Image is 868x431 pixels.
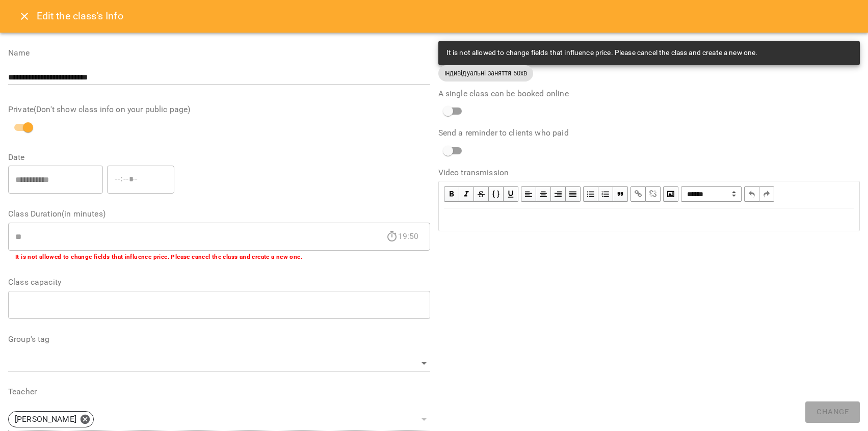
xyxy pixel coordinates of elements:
[8,408,430,431] div: [PERSON_NAME]
[681,186,742,202] span: Normal
[521,186,536,202] button: Align Left
[613,186,628,202] button: Blockquote
[37,8,123,24] h6: Edit the class's Info
[438,169,860,177] label: Video transmission
[12,4,37,29] button: Close
[489,186,504,202] button: Monospace
[551,186,566,202] button: Align Right
[8,153,430,161] label: Date
[8,411,94,427] div: [PERSON_NAME]
[8,210,430,218] label: Class Duration(in minutes)
[15,413,76,425] p: [PERSON_NAME]
[744,186,759,202] button: Undo
[583,186,598,202] button: UL
[459,186,474,202] button: Italic
[8,105,430,114] label: Private(Don't show class info on your public page)
[438,90,860,98] label: A single class can be booked online
[8,278,430,286] label: Class capacity
[630,186,646,202] button: Link
[446,44,758,62] div: It is not allowed to change fields that influence price. Please cancel the class and create a new...
[759,186,774,202] button: Redo
[8,335,430,343] label: Group's tag
[646,186,661,202] button: Remove Link
[474,186,489,202] button: Strikethrough
[438,68,534,78] span: Індивідуальні заняття 50хв
[598,186,613,202] button: OL
[444,186,459,202] button: Bold
[438,129,860,137] label: Send a reminder to clients who paid
[663,186,678,202] button: Image
[566,186,581,202] button: Align Justify
[8,49,430,57] label: Name
[15,253,302,260] b: It is not allowed to change fields that influence price. Please cancel the class and create a new...
[681,186,742,202] select: Block type
[439,209,859,230] div: Edit text
[504,186,518,202] button: Underline
[536,186,551,202] button: Align Center
[8,388,430,396] label: Teacher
